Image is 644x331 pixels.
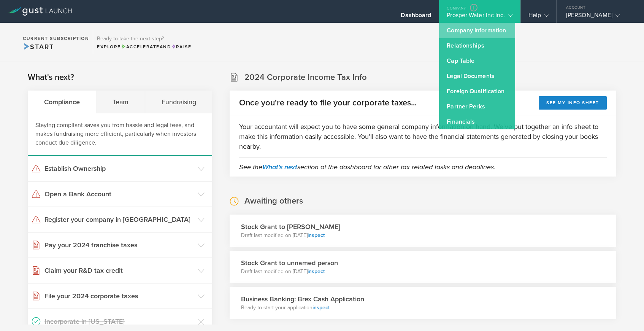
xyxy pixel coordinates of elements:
div: Ready to take the next step?ExploreAccelerateandRaise [93,30,195,54]
a: What's next [262,163,297,171]
h3: Stock Grant to unnamed person [241,258,338,268]
h3: Ready to take the next step? [97,36,191,41]
span: Raise [171,44,191,49]
p: Your accountant will expect you to have some general company information on hand. We've put toget... [239,122,607,151]
span: Start [23,43,54,51]
h2: What's next? [28,72,74,83]
h3: Pay your 2024 franchise taxes [44,240,194,250]
h3: Open a Bank Account [44,189,194,199]
p: Ready to start your application [241,304,364,312]
div: Team [96,91,145,113]
div: Staying compliant saves you from hassle and legal fees, and makes fundraising more efficient, par... [28,113,212,156]
h3: Register your company in [GEOGRAPHIC_DATA] [44,215,194,224]
em: See the section of the dashboard for other tax related tasks and deadlines. [239,163,495,171]
div: Help [528,11,549,23]
h3: Claim your R&D tax credit [44,266,194,275]
h2: 2024 Corporate Income Tax Info [244,72,367,83]
div: Compliance [28,91,96,113]
button: See my info sheet [539,96,607,110]
h3: Business Banking: Brex Cash Application [241,294,364,304]
h3: Establish Ownership [44,164,194,173]
h2: Current Subscription [23,36,89,41]
h2: Awaiting others [244,196,303,207]
span: Accelerate [121,44,160,49]
div: Explore [97,43,191,50]
a: inspect [308,232,325,239]
h2: Once you're ready to file your corporate taxes... [239,97,417,108]
div: Dashboard [401,11,431,23]
div: Fundraising [145,91,212,113]
p: Draft last modified on [DATE] [241,268,338,275]
a: inspect [308,268,325,275]
div: Prosper Water Inc Inc. [447,11,512,23]
h3: Stock Grant to [PERSON_NAME] [241,222,340,232]
h3: File your 2024 corporate taxes [44,291,194,301]
div: [PERSON_NAME] [566,11,631,23]
h3: Incorporate in [US_STATE] [44,317,194,326]
a: inspect [312,304,330,311]
span: and [121,44,171,49]
p: Draft last modified on [DATE] [241,232,340,239]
